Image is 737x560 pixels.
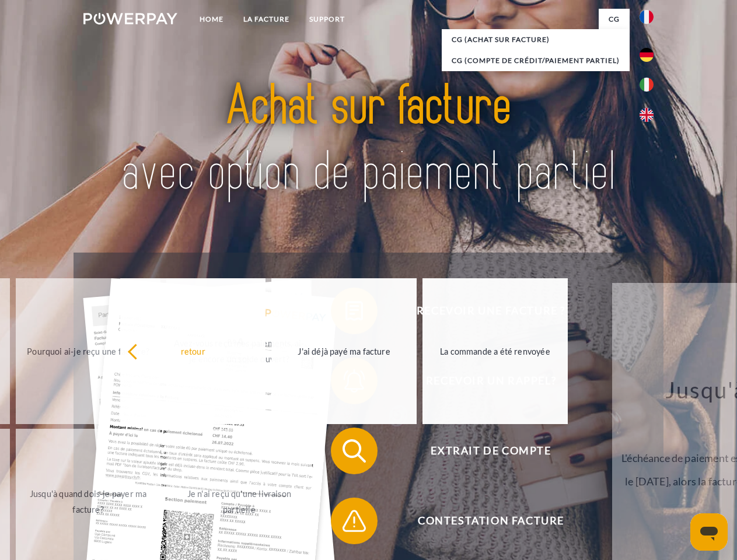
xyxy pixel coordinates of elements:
[640,78,654,92] img: it
[340,436,369,466] img: qb_search.svg
[173,486,305,517] div: Je n'ai reçu qu'une livraison partielle
[331,498,634,544] button: Contestation Facture
[83,13,177,24] img: logo-powerpay-white.svg
[233,9,299,30] a: LA FACTURE
[640,108,654,122] img: en
[690,513,728,551] iframe: Bouton de lancement de la fenêtre de messagerie
[278,343,410,359] div: J'ai déjà payé ma facture
[348,498,634,544] span: Contestation Facture
[348,428,634,474] span: Extrait de compte
[23,486,154,517] div: Jusqu'à quand dois-je payer ma facture?
[340,506,369,535] img: qb_warning.svg
[640,48,654,62] img: de
[442,29,630,50] a: CG (achat sur facture)
[23,343,154,359] div: Pourquoi ai-je reçu une facture?
[127,343,259,359] div: retour
[599,9,630,30] a: CG
[299,9,355,30] a: Support
[111,56,626,223] img: title-powerpay_fr.svg
[190,9,233,30] a: Home
[442,50,630,71] a: CG (Compte de crédit/paiement partiel)
[331,428,634,474] button: Extrait de compte
[429,343,561,359] div: La commande a été renvoyée
[640,10,654,24] img: fr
